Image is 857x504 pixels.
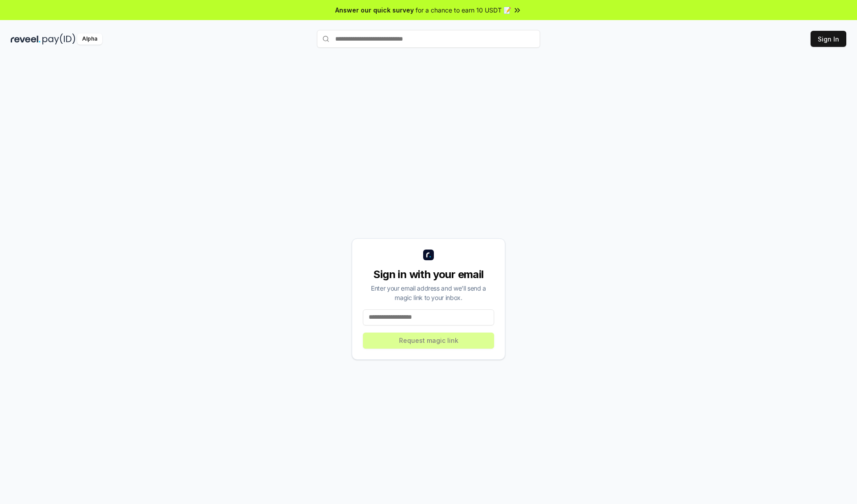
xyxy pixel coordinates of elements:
img: pay_id [42,33,75,45]
div: Enter your email address and we’ll send a magic link to your inbox. [363,283,494,302]
button: Sign In [811,31,846,47]
img: reveel_dark [11,33,41,45]
div: Sign in with your email [363,267,494,282]
div: Alpha [77,33,102,45]
span: Answer our quick survey [335,5,414,15]
span: for a chance to earn 10 USDT 📝 [416,5,511,15]
img: logo_small [423,250,434,260]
